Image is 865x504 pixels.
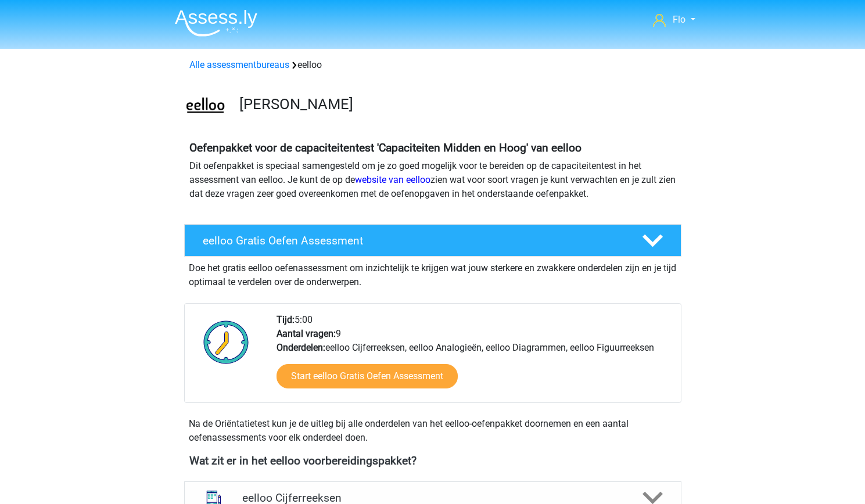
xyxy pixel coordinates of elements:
[648,13,699,27] a: Flo
[189,159,676,201] p: Dit oefenpakket is speciaal samengesteld om je zo goed mogelijk voor te bereiden op de capaciteit...
[184,257,681,289] div: Doe het gratis eelloo oefenassessment om inzichtelijk te krijgen wat jouw sterkere en zwakkere on...
[277,314,295,325] b: Tijd:
[203,234,623,247] h4: eelloo Gratis Oefen Assessment
[268,313,680,402] div: 5:00 9 eelloo Cijferreeksen, eelloo Analogieën, eelloo Diagrammen, eelloo Figuurreeksen
[277,342,325,353] b: Onderdelen:
[189,59,289,70] a: Alle assessmentbureaus
[189,141,582,154] b: Oefenpakket voor de capaciteitentest 'Capaciteiten Midden en Hoog' van eelloo
[185,58,681,72] div: eelloo
[180,224,686,257] a: eelloo Gratis Oefen Assessment
[239,95,672,113] h3: [PERSON_NAME]
[184,417,681,445] div: Na de Oriëntatietest kun je de uitleg bij alle onderdelen van het eelloo-oefenpakket doornemen en...
[189,454,676,467] h4: Wat zit er in het eelloo voorbereidingspakket?
[277,364,458,388] a: Start eelloo Gratis Oefen Assessment
[673,14,685,25] span: Flo
[197,313,256,371] img: Klok
[175,9,257,37] img: Assessly
[277,328,336,339] b: Aantal vragen:
[185,86,226,127] img: eelloo.png
[355,174,430,185] a: website van eelloo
